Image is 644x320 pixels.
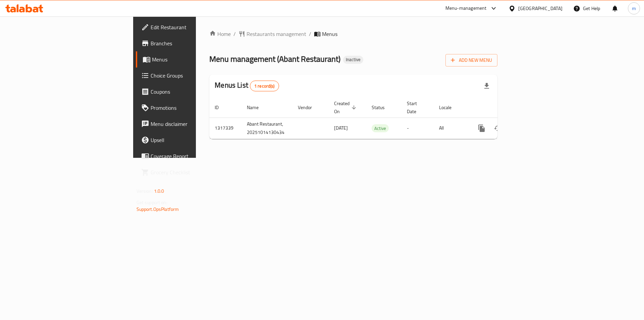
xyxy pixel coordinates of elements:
span: Status [372,103,393,111]
button: Change Status [490,120,506,136]
span: Grocery Checklist [151,168,235,176]
div: [GEOGRAPHIC_DATA] [518,5,562,12]
span: Promotions [151,104,235,112]
a: Coupons [136,84,241,100]
span: Restaurants management [247,30,306,38]
div: Export file [479,78,495,94]
span: Start Date [407,99,426,116]
span: Edit Restaurant [151,23,235,31]
a: Grocery Checklist [136,164,241,180]
span: Menus [322,30,337,38]
td: Abant Restaurant, 20251014130434 [241,118,292,139]
div: Inactive [343,56,363,64]
span: Menu disclaimer [151,120,235,128]
a: Menus [136,51,241,67]
span: 1 record(s) [250,83,279,89]
span: Active [372,125,389,132]
span: Choice Groups [151,72,235,80]
span: Coupons [151,88,235,96]
h2: Menus List [215,80,279,91]
a: Upsell [136,132,241,148]
th: Actions [468,97,543,118]
a: Restaurants management [238,30,306,38]
li: / [309,30,311,38]
a: Menu disclaimer [136,116,241,132]
span: Version: [137,187,153,195]
a: Choice Groups [136,67,241,84]
span: Locale [439,103,460,111]
span: Menus [152,55,235,63]
div: Total records count [250,81,279,91]
span: Created On [334,99,358,116]
span: Branches [151,39,235,47]
span: Inactive [343,57,363,62]
nav: breadcrumb [209,30,497,38]
a: Branches [136,35,241,51]
span: Coverage Report [151,152,235,160]
span: Menu management ( Abant Restaurant ) [209,51,340,66]
span: [DATE] [334,124,348,132]
a: Support.OpsPlatform [137,205,179,214]
button: Add New Menu [445,54,497,66]
span: ID [215,103,227,111]
a: Coverage Report [136,148,241,164]
span: m [632,5,636,12]
span: Vendor [298,103,321,111]
span: Upsell [151,136,235,144]
span: 1.0.0 [154,187,164,195]
span: Add New Menu [451,56,492,64]
table: enhanced table [209,97,543,139]
a: Edit Restaurant [136,19,241,35]
button: more [474,120,490,136]
td: - [401,118,434,139]
a: Promotions [136,100,241,116]
td: All [434,118,468,139]
div: Menu-management [445,4,487,12]
span: Name [247,103,267,111]
span: Get support on: [137,198,167,207]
